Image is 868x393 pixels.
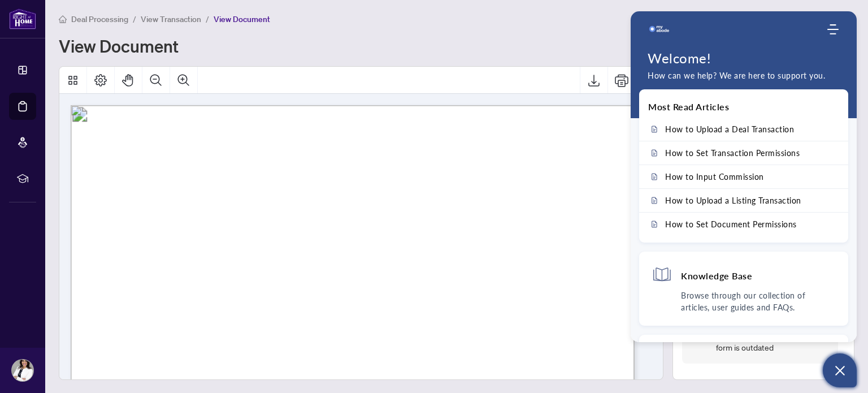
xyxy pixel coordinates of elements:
p: Browse through our collection of articles, user guides and FAQs. [681,290,836,313]
span: How to Upload a Listing Transaction [665,196,801,205]
h1: Welcome! [648,50,840,66]
span: View Document [214,14,270,24]
img: logo [9,8,36,29]
span: home [59,15,67,23]
div: Knowledge BaseBrowse through our collection of articles, user guides and FAQs. [639,252,848,326]
img: Profile Icon [12,360,33,381]
span: How to Set Transaction Permissions [665,148,800,158]
img: logo [648,18,670,41]
span: How to Upload a Deal Transaction [665,124,794,134]
a: How to Upload a Listing Transaction [639,189,848,212]
a: How to Input Commission [639,165,848,188]
li: / [133,12,136,25]
a: How to Set Transaction Permissions [639,141,848,165]
a: How to Set Document Permissions [639,213,848,236]
span: How to Set Document Permissions [665,219,797,229]
span: Company logo [648,18,670,41]
div: Modules Menu [826,24,840,35]
span: How to Input Commission [665,172,764,182]
a: How to Upload a Deal Transaction [639,118,848,141]
p: How can we help? We are here to support you. [648,70,840,82]
h1: View Document [59,37,179,55]
span: Deal Processing [71,14,128,24]
button: Open asap [823,353,857,387]
h4: Knowledge Base [681,270,752,282]
li: / [206,12,209,25]
span: View Transaction [141,14,201,24]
